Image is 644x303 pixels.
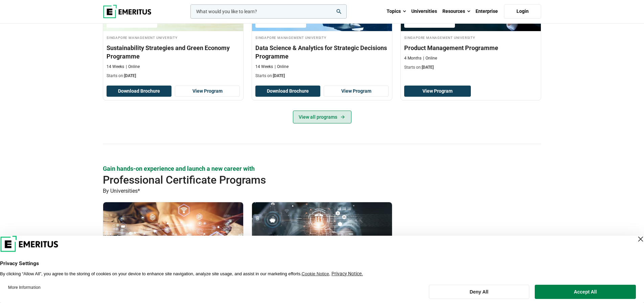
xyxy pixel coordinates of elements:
p: By Universities* [103,187,541,195]
p: Starts on: [404,65,537,70]
p: Starts on: [107,73,240,79]
p: 4 Months [404,55,421,61]
a: View Program [175,86,240,97]
a: View Program [324,86,389,97]
p: Online [423,55,437,61]
span: [DATE] [273,73,285,78]
span: [DATE] [124,73,136,78]
h2: Professional Certificate Programs [103,173,497,187]
h3: Sustainability Strategies and Green Economy Programme [107,44,240,61]
h4: Singapore Management University [107,34,240,40]
p: 14 Weeks [107,64,124,70]
h4: Singapore Management University [255,34,389,40]
span: [DATE] [422,65,434,70]
p: Online [126,64,140,70]
img: Professional Certificate in Fintech Programme | Online Finance Course [252,202,392,270]
button: Download Brochure [107,86,171,97]
h3: Product Management Programme [404,44,537,52]
img: Professional Certificate in Digital Transformation Programme | Online Digital Transformation Course [103,202,243,270]
a: View all programs [293,111,351,123]
button: Download Brochure [255,86,320,97]
h3: Data Science & Analytics for Strategic Decisions Programme [255,44,389,61]
h4: Singapore Management University [404,34,537,40]
p: 14 Weeks [255,64,273,70]
a: Login [504,4,541,19]
p: Starts on: [255,73,389,79]
p: Gain hands-on experience and launch a new career with [103,164,541,173]
a: View Program [404,86,471,97]
input: woocommerce-product-search-field-0 [190,4,347,19]
p: Online [275,64,289,70]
